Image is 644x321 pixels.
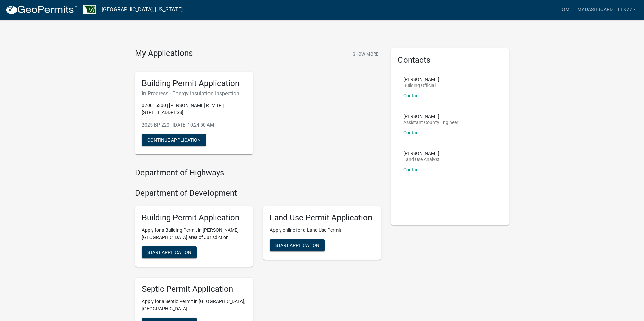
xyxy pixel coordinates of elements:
button: Show More [350,48,381,60]
span: Start Application [147,249,191,255]
p: Apply for a Building Permit in [PERSON_NAME][GEOGRAPHIC_DATA] area of Jurisdiction [142,227,246,241]
p: Assistant County Engineer [403,120,458,125]
h4: My Applications [135,48,193,59]
p: Land Use Analyst [403,157,440,162]
h5: Septic Permit Application [142,284,246,294]
p: [PERSON_NAME] [403,151,440,156]
a: [GEOGRAPHIC_DATA], [US_STATE] [102,4,183,15]
p: Apply for a Septic Permit in [GEOGRAPHIC_DATA], [GEOGRAPHIC_DATA] [142,298,246,312]
span: Start Application [275,242,319,248]
p: [PERSON_NAME] [403,114,458,119]
p: Apply online for a Land Use Permit [270,227,374,234]
a: Home [556,3,575,16]
button: Start Application [142,246,197,258]
a: Contact [403,167,420,172]
h5: Land Use Permit Application [270,213,374,223]
h4: Department of Development [135,188,381,198]
p: 070015300 | [PERSON_NAME] REV TR | [STREET_ADDRESS] [142,102,246,116]
p: 2025-BP-220 - [DATE] 10:24:50 AM [142,121,246,129]
button: Continue Application [142,134,206,146]
h6: In Progress - Energy Insulation Inspection [142,90,246,97]
a: elk77 [615,3,639,16]
a: Contact [403,130,420,135]
h4: Department of Highways [135,168,381,178]
button: Start Application [270,239,325,251]
p: [PERSON_NAME] [403,77,439,82]
a: Contact [403,93,420,98]
h5: Building Permit Application [142,79,246,88]
img: Benton County, Minnesota [83,5,96,14]
h5: Building Permit Application [142,213,246,223]
h5: Contacts [398,55,502,65]
p: Building Official [403,83,439,88]
a: My Dashboard [575,3,615,16]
